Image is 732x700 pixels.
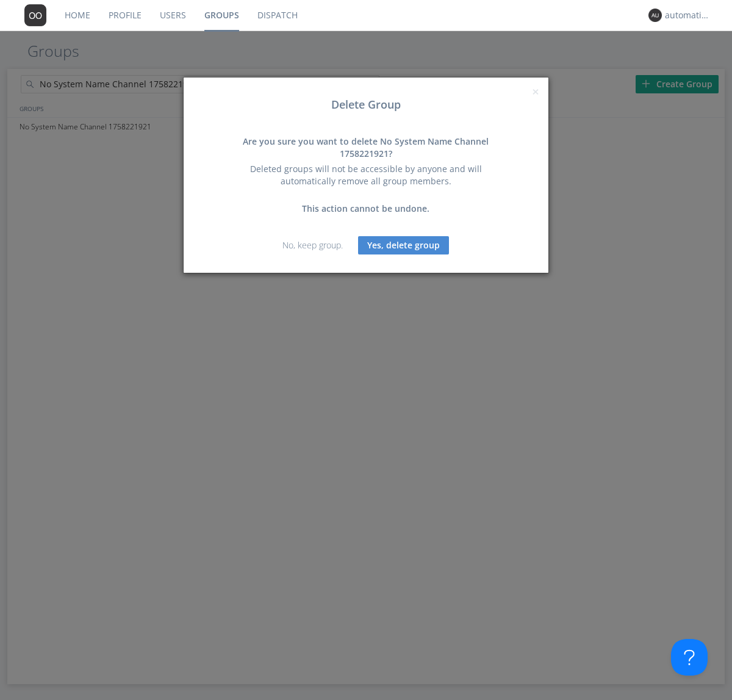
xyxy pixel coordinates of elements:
img: 373638.png [648,9,662,22]
span: × [532,83,539,100]
div: This action cannot be undone. [235,203,497,215]
button: Yes, delete group [358,236,449,254]
div: Deleted groups will not be accessible by anyone and will automatically remove all group members. [235,163,497,187]
img: 373638.png [24,4,46,26]
div: Are you sure you want to delete No System Name Channel 1758221921? [235,135,497,160]
a: No, keep group. [282,239,343,251]
div: automation+dispatcher0014 [665,9,711,21]
h3: Delete Group [193,99,539,111]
